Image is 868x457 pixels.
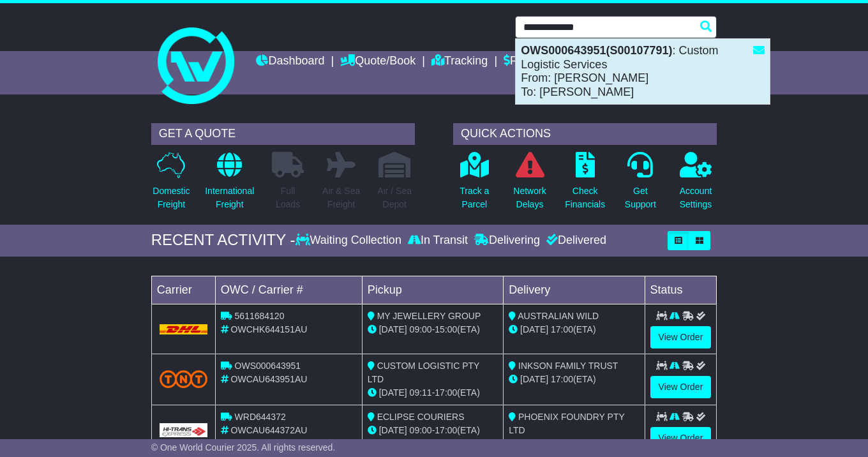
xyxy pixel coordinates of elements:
span: 15:00 [435,324,457,334]
a: View Order [650,326,712,348]
p: Account Settings [680,184,712,211]
span: OWCAU643951AU [231,374,308,384]
a: Quote/Book [340,51,415,73]
div: In Transit [405,234,471,248]
span: [DATE] [379,425,407,435]
td: Carrier [151,276,215,304]
div: QUICK ACTIONS [453,123,717,145]
img: DHL.png [160,324,207,334]
span: 17:00 [551,374,573,384]
div: Delivering [471,234,543,248]
p: Full Loads [272,184,304,211]
div: GET A QUOTE [151,123,415,145]
a: NetworkDelays [513,151,546,218]
span: [DATE] [379,387,407,398]
p: Air & Sea Freight [322,184,360,211]
span: 17:00 [551,324,573,334]
span: [DATE] [379,324,407,334]
div: RECENT ACTIVITY - [151,231,296,250]
a: AccountSettings [679,151,713,218]
div: - (ETA) [368,386,498,400]
span: [DATE] [520,438,548,449]
div: Waiting Collection [296,234,405,248]
span: CUSTOM LOGISTIC PTY LTD [368,361,479,384]
span: 5611684120 [235,311,285,321]
img: TNT_Domestic.png [160,370,207,387]
div: : Custom Logistic Services From: [PERSON_NAME] To: [PERSON_NAME] [516,39,770,104]
div: (ETA) [509,323,639,336]
img: GetCarrierServiceLogo [160,423,207,437]
span: ECLIPSE COURIERS [377,412,465,422]
a: InternationalFreight [204,151,255,218]
p: Get Support [625,184,656,211]
td: Pickup [362,276,503,304]
a: GetSupport [624,151,657,218]
div: - (ETA) [368,424,498,437]
a: DomesticFreight [152,151,190,218]
span: 09:00 [410,425,432,435]
a: Track aParcel [459,151,490,218]
p: Air / Sea Depot [377,184,412,211]
span: © One World Courier 2025. All rights reserved. [151,442,336,453]
span: 17:00 [435,387,457,398]
div: - (ETA) [368,323,498,336]
span: MY JEWELLERY GROUP [377,311,481,321]
span: 09:00 [410,324,432,334]
p: International Freight [205,184,254,211]
span: 17:00 [435,425,457,435]
strong: OWS000643951(S00107791) [521,44,672,57]
span: [DATE] [520,324,548,334]
span: AUSTRALIAN WILD [518,311,599,321]
a: View Order [650,427,712,449]
span: OWCHK644151AU [231,324,308,334]
span: PHOENIX FOUNDRY PTY LTD [509,412,624,435]
div: (ETA) [509,373,639,386]
td: OWC / Carrier # [215,276,362,304]
span: 09:11 [410,387,432,398]
p: Track a Parcel [460,184,489,211]
a: Financials [504,51,562,73]
span: 17:00 [551,438,573,449]
span: INKSON FAMILY TRUST [518,361,618,371]
a: Tracking [431,51,488,73]
span: WRD644372 [235,412,286,422]
td: Delivery [504,276,645,304]
p: Domestic Freight [153,184,190,211]
p: Check Financials [565,184,605,211]
a: Dashboard [256,51,324,73]
div: Delivered [543,234,606,248]
a: CheckFinancials [564,151,606,218]
p: Network Delays [513,184,546,211]
span: OWCAU644372AU [231,425,308,435]
a: View Order [650,376,712,398]
div: (ETA) [509,437,639,451]
td: Status [645,276,717,304]
span: [DATE] [520,374,548,384]
span: OWS000643951 [235,361,301,371]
